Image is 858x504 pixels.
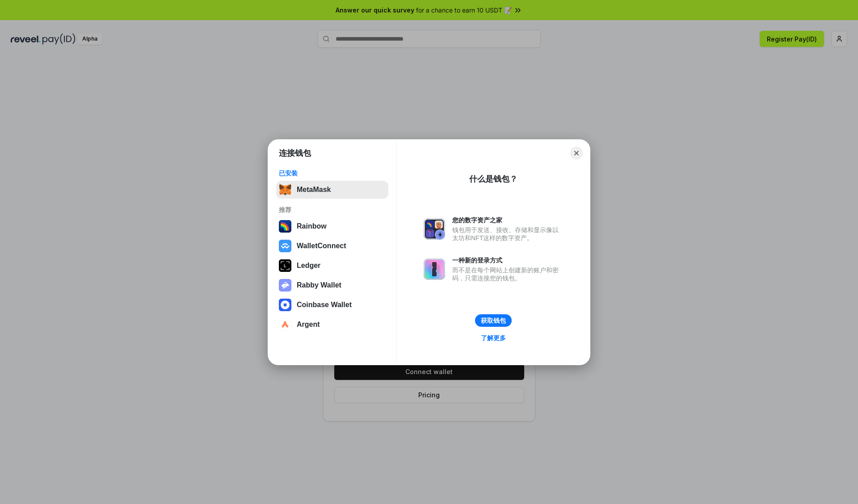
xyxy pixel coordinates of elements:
[279,148,311,158] h1: 连接钱包
[297,222,327,230] div: Rainbow
[297,186,331,194] div: MetaMask
[481,317,506,325] div: 获取钱包
[424,218,445,240] img: svg+xml,%3Csvg%20xmlns%3D%22http%3A%2F%2Fwww.w3.org%2F2000%2Fsvg%22%20fill%3D%22none%22%20viewBox...
[452,256,563,264] div: 一种新的登录方式
[469,174,517,184] div: 什么是钱包？
[279,299,291,311] img: svg+xml,%3Csvg%20width%3D%2228%22%20height%3D%2228%22%20viewBox%3D%220%200%2028%2028%22%20fill%3D...
[452,216,563,224] div: 您的数字资产之家
[279,183,291,196] img: svg+xml,%3Csvg%20fill%3D%22none%22%20height%3D%2233%22%20viewBox%3D%220%200%2035%2033%22%20width%...
[297,321,320,329] div: Argent
[276,217,388,235] button: Rainbow
[279,206,386,214] div: 推荐
[279,169,386,177] div: 已安装
[276,296,388,314] button: Coinbase Wallet
[276,316,388,333] button: Argent
[279,318,291,331] img: svg+xml,%3Csvg%20width%3D%2228%22%20height%3D%2228%22%20viewBox%3D%220%200%2028%2028%22%20fill%3D...
[276,257,388,275] button: Ledger
[475,314,512,327] button: 获取钱包
[570,147,583,159] button: Close
[279,259,291,272] img: svg+xml,%3Csvg%20xmlns%3D%22http%3A%2F%2Fwww.w3.org%2F2000%2Fsvg%22%20width%3D%2228%22%20height%3...
[276,276,388,294] button: Rabby Wallet
[297,301,352,309] div: Coinbase Wallet
[475,332,511,344] a: 了解更多
[279,279,291,292] img: svg+xml,%3Csvg%20xmlns%3D%22http%3A%2F%2Fwww.w3.org%2F2000%2Fsvg%22%20fill%3D%22none%22%20viewBox...
[279,240,291,252] img: svg+xml,%3Csvg%20width%3D%2228%22%20height%3D%2228%22%20viewBox%3D%220%200%2028%2028%22%20fill%3D...
[297,242,346,250] div: WalletConnect
[276,237,388,255] button: WalletConnect
[297,281,341,289] div: Rabby Wallet
[452,226,563,242] div: 钱包用于发送、接收、存储和显示像以太坊和NFT这样的数字资产。
[279,220,291,233] img: svg+xml,%3Csvg%20width%3D%22120%22%20height%3D%22120%22%20viewBox%3D%220%200%20120%20120%22%20fil...
[424,258,445,280] img: svg+xml,%3Csvg%20xmlns%3D%22http%3A%2F%2Fwww.w3.org%2F2000%2Fsvg%22%20fill%3D%22none%22%20viewBox...
[452,266,563,282] div: 而不是在每个网站上创建新的账户和密码，只需连接您的钱包。
[276,181,388,199] button: MetaMask
[481,334,506,342] div: 了解更多
[297,262,320,270] div: Ledger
